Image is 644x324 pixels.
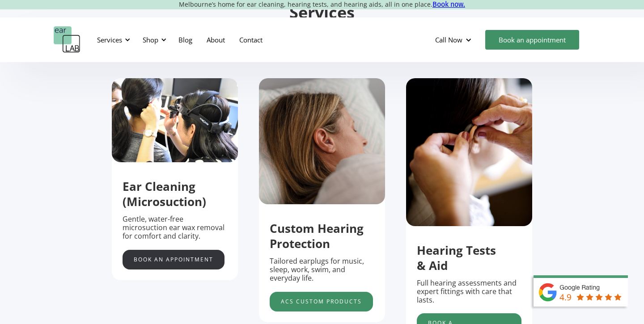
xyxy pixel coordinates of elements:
strong: Hearing Tests & Aid [417,242,496,274]
a: Blog [171,27,199,53]
div: Call Now [428,26,481,53]
p: Tailored earplugs for music, sleep, work, swim, and everyday life. [270,257,374,283]
div: 2 of 5 [259,78,385,322]
a: Book an appointment [485,30,579,50]
p: Gentle, water-free microsuction ear wax removal for comfort and clarity. [123,215,227,241]
a: home [54,26,80,53]
div: Call Now [435,35,462,44]
div: Shop [143,35,158,44]
a: Book an appointment [123,250,225,269]
img: putting hearing protection in [406,78,532,226]
div: Services [97,35,122,44]
a: Contact [232,27,270,53]
div: Services [92,26,133,53]
a: acs custom products [270,292,373,311]
p: Full hearing assessments and expert fittings with care that lasts. [417,279,521,305]
strong: Custom Hearing Protection [270,220,364,252]
h2: Services [112,2,532,23]
strong: Ear Cleaning (Microsuction) [123,178,206,210]
div: Shop [137,26,169,53]
div: 1 of 5 [112,78,238,280]
a: About [199,27,232,53]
